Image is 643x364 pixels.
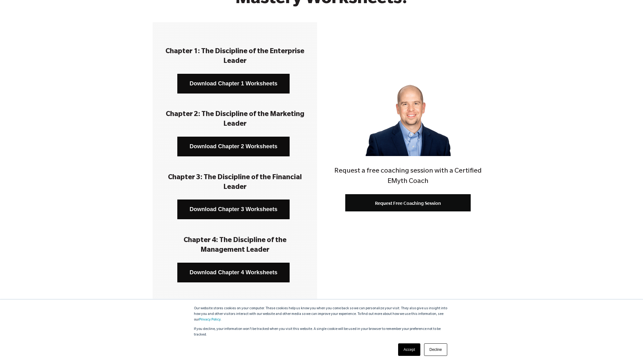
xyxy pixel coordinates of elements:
a: Privacy Policy [199,318,220,322]
a: Accept [398,343,420,356]
a: Download Chapter 4 Worksheets [177,263,290,282]
p: Our website stores cookies on your computer. These cookies help us know you when you come back so... [194,306,449,323]
h3: Chapter 1: The Discipline of the Enterprise Leader [162,47,308,67]
a: Download Chapter 2 Worksheets [177,137,290,156]
h3: Chapter 3: The Discipline of the Financial Leader [162,173,308,193]
h3: Chapter 2: The Discipline of the Marketing Leader [162,110,308,129]
a: Request Free Coaching Session [345,194,471,211]
p: If you decline, your information won’t be tracked when you visit this website. A single cookie wi... [194,326,449,338]
h3: Chapter 4: The Discipline of the Management Leader [162,236,308,255]
a: Download Chapter 1 Worksheets [177,74,290,94]
a: Decline [424,343,447,356]
span: Request Free Coaching Session [375,200,441,206]
img: Jon_Slater_web [366,71,451,156]
a: Download Chapter 3 Worksheets [177,200,290,219]
h4: Request a free coaching session with a Certified EMyth Coach [326,166,490,187]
